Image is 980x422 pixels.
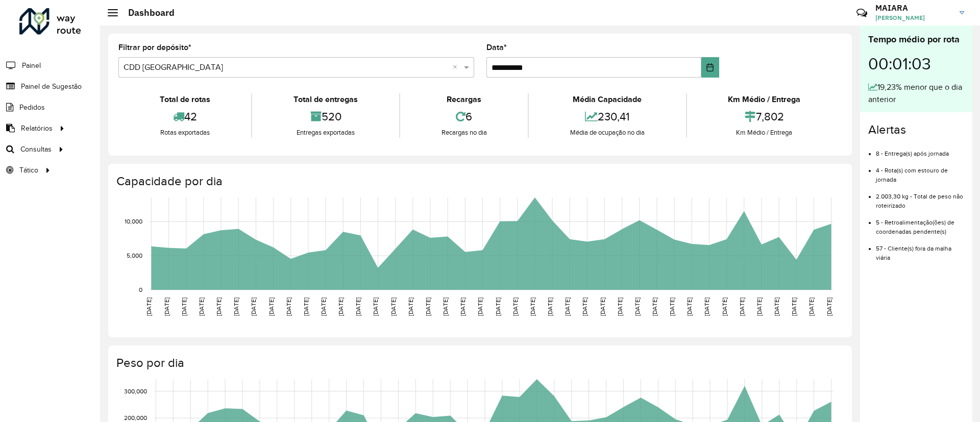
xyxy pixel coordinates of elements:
[531,128,683,138] div: Média de ocupação no dia
[20,144,52,155] span: Consultas
[355,297,361,316] text: [DATE]
[320,297,327,316] text: [DATE]
[773,297,780,316] text: [DATE]
[721,297,728,316] text: [DATE]
[634,297,641,316] text: [DATE]
[118,7,175,18] h2: Dashboard
[22,60,41,71] span: Painel
[139,286,142,293] text: 0
[876,210,964,236] li: 5 - Retroalimentação(ões) de coordenadas pendente(s)
[21,81,82,92] span: Painel de Sugestão
[390,297,397,316] text: [DATE]
[495,297,501,316] text: [DATE]
[121,128,249,138] div: Rotas exportadas
[19,102,45,113] span: Pedidos
[564,297,571,316] text: [DATE]
[459,297,466,316] text: [DATE]
[690,106,839,128] div: 7,802
[808,297,815,316] text: [DATE]
[651,297,658,316] text: [DATE]
[512,297,519,316] text: [DATE]
[268,297,275,316] text: [DATE]
[116,174,842,189] h4: Capacidade por dia
[19,165,38,176] span: Tático
[250,297,257,316] text: [DATE]
[486,41,507,54] label: Data
[215,297,222,316] text: [DATE]
[756,297,763,316] text: [DATE]
[703,297,710,316] text: [DATE]
[442,297,449,316] text: [DATE]
[118,41,191,54] label: Filtrar por depósito
[868,81,964,106] div: 19,23% menor que o dia anterior
[477,297,483,316] text: [DATE]
[255,93,396,106] div: Total de entregas
[124,388,147,394] text: 300,000
[407,297,414,316] text: [DATE]
[181,297,187,316] text: [DATE]
[145,297,152,316] text: [DATE]
[163,297,170,316] text: [DATE]
[233,297,239,316] text: [DATE]
[617,297,623,316] text: [DATE]
[868,122,964,137] h4: Alertas
[690,128,839,138] div: Km Médio / Entrega
[255,106,396,128] div: 520
[403,106,525,128] div: 6
[403,93,525,106] div: Recargas
[285,297,292,316] text: [DATE]
[875,3,952,13] h3: MAIARA
[599,297,606,316] text: [DATE]
[876,184,964,210] li: 2.003,30 kg - Total de peso não roteirizado
[337,297,344,316] text: [DATE]
[826,297,832,316] text: [DATE]
[876,141,964,158] li: 8 - Entrega(s) após jornada
[116,356,842,370] h4: Peso por dia
[739,297,745,316] text: [DATE]
[868,46,964,81] div: 00:01:03
[701,57,719,78] button: Choose Date
[124,414,147,421] text: 200,000
[121,106,249,128] div: 42
[686,297,693,316] text: [DATE]
[425,297,431,316] text: [DATE]
[125,218,142,225] text: 10,000
[851,2,873,24] a: Contato Rápido
[303,297,309,316] text: [DATE]
[690,93,839,106] div: Km Médio / Entrega
[403,128,525,138] div: Recargas no dia
[255,128,396,138] div: Entregas exportadas
[581,297,588,316] text: [DATE]
[875,13,952,22] span: [PERSON_NAME]
[791,297,797,316] text: [DATE]
[453,61,461,73] span: Clear all
[121,93,249,106] div: Total de rotas
[198,297,205,316] text: [DATE]
[547,297,553,316] text: [DATE]
[531,106,683,128] div: 230,41
[669,297,675,316] text: [DATE]
[127,252,142,259] text: 5,000
[21,123,53,134] span: Relatórios
[876,236,964,262] li: 57 - Cliente(s) fora da malha viária
[876,158,964,184] li: 4 - Rota(s) com estouro de jornada
[372,297,379,316] text: [DATE]
[868,33,964,46] div: Tempo médio por rota
[529,297,536,316] text: [DATE]
[531,93,683,106] div: Média Capacidade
